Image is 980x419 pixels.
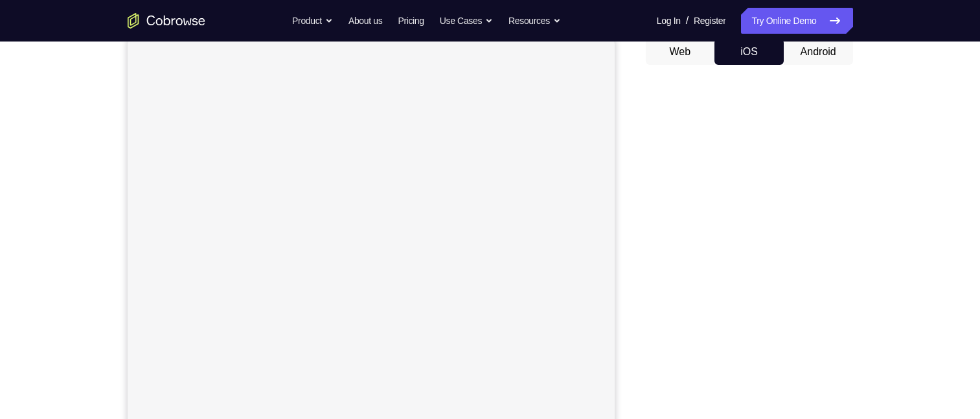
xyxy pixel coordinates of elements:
a: Register [694,8,725,34]
a: Log In [657,8,681,34]
button: Android [784,39,853,65]
a: Try Online Demo [741,8,852,34]
button: Resources [508,8,561,34]
a: About us [348,8,382,34]
button: iOS [714,39,784,65]
a: Pricing [398,8,424,34]
span: / [686,13,689,29]
button: Product [292,8,333,34]
button: Web [646,39,715,65]
a: Go to the home page [128,13,205,29]
button: Use Cases [440,8,493,34]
